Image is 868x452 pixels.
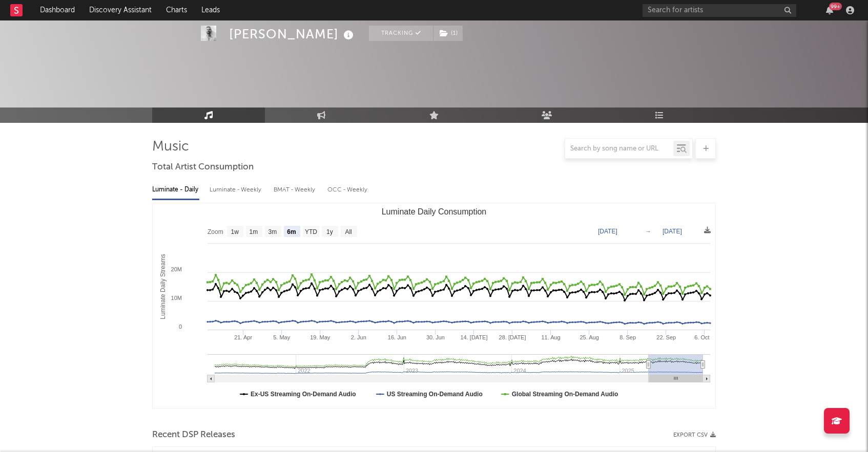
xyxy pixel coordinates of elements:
input: Search for artists [643,4,796,17]
button: Export CSV [673,432,716,438]
svg: Luminate Daily Consumption [153,203,715,408]
span: Total Artist Consumption [152,161,254,174]
text: 20M [171,266,182,272]
text: 16. Jun [388,334,406,340]
text: 28. [DATE] [499,334,526,340]
div: Luminate - Weekly [210,181,263,199]
text: 30. Jun [426,334,445,340]
button: Tracking [369,26,433,41]
text: 3m [268,228,277,235]
text: 19. May [310,334,330,340]
div: [PERSON_NAME] [229,26,356,42]
text: → [645,228,651,235]
text: Global Streaming On-Demand Audio [512,391,618,398]
text: 10M [171,295,182,301]
text: Zoom [208,228,223,235]
div: BMAT - Weekly [274,181,317,199]
button: (1) [433,26,463,41]
text: 5. May [273,334,291,340]
text: 1m [250,228,258,235]
span: ( 1 ) [433,26,463,41]
text: US Streaming On-Demand Audio [387,391,483,398]
text: 11. Aug [541,334,560,340]
text: 14. [DATE] [460,334,487,340]
div: Luminate - Daily [152,181,199,199]
text: 25. Aug [580,334,598,340]
text: [DATE] [663,228,682,235]
div: 99 + [829,3,842,10]
text: 21. Apr [234,334,252,340]
button: 99+ [826,6,833,14]
text: Luminate Daily Consumption [382,207,487,216]
text: 6. Oct [694,334,709,340]
text: YTD [305,228,317,235]
span: Recent DSP Releases [152,429,235,441]
text: 22. Sep [656,334,676,340]
text: All [345,228,352,235]
text: Ex-US Streaming On-Demand Audio [251,391,356,398]
text: [DATE] [598,228,617,235]
div: OCC - Weekly [327,181,368,199]
text: 6m [287,228,296,235]
text: 2. Jun [351,334,366,340]
text: 1w [231,228,239,235]
text: Luminate Daily Streams [159,254,167,319]
text: 8. Sep [619,334,636,340]
text: 0 [179,324,182,330]
text: 1y [326,228,333,235]
input: Search by song name or URL [565,145,673,153]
